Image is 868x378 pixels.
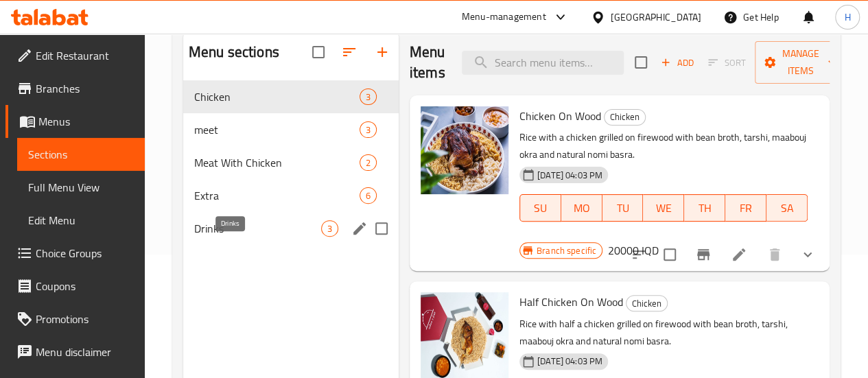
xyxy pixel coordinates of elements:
p: Rice with a chicken grilled on firewood with bean broth, tarshi, maabouj okra and natural nomi ba... [519,129,808,163]
span: SA [772,198,802,218]
span: Select all sections [304,38,333,67]
span: SU [526,198,556,218]
span: Choice Groups [36,245,134,261]
span: Chicken [605,109,645,125]
button: delete [758,238,791,271]
span: Edit Restaurant [36,47,134,64]
span: WE [648,198,679,218]
span: 3 [360,91,376,104]
span: [DATE] 04:03 PM [532,169,608,182]
a: Edit Restaurant [5,39,145,72]
button: sort-choices [622,238,655,271]
button: SA [766,194,808,222]
button: edit [349,218,370,239]
span: MO [567,198,597,218]
span: TU [608,198,638,218]
span: Branch specific [531,244,602,257]
a: Menus [5,105,145,138]
span: Drinks [194,220,321,237]
span: Coupons [36,278,134,294]
span: FR [731,198,761,218]
input: search [462,51,624,75]
div: Chicken [604,109,646,126]
div: Drinks3edit [183,212,399,245]
span: Edit Menu [28,212,134,228]
a: Coupons [5,270,145,303]
span: Full Menu View [28,179,134,196]
span: H [844,10,850,25]
span: Sections [28,146,134,163]
nav: Menu sections [183,75,399,250]
div: items [321,220,338,237]
span: Chicken [194,88,360,105]
button: Manage items [755,41,847,84]
span: 3 [322,222,338,235]
span: 3 [360,123,376,137]
h2: Menu sections [189,42,279,62]
span: Select to update [655,240,684,269]
span: Promotions [36,311,134,327]
span: Half Chicken On Wood [519,292,623,312]
a: Full Menu View [17,171,145,204]
button: Add [655,52,699,73]
span: Sort sections [333,36,366,69]
svg: Show Choices [799,246,816,263]
span: Select section [626,48,655,77]
div: Chicken3 [183,80,399,113]
a: Branches [5,72,145,105]
button: Add section [366,36,399,69]
span: meet [194,121,360,138]
span: Select section first [699,52,755,73]
button: MO [561,194,602,222]
button: TH [684,194,725,222]
div: Chicken [626,295,668,311]
button: SU [519,194,561,222]
button: TU [602,194,644,222]
button: Branch-specific-item [687,238,720,271]
p: Rice with half a chicken grilled on firewood with bean broth, tarshi, maabouj okra and natural no... [519,316,808,350]
span: Extra [194,187,360,204]
button: FR [725,194,766,222]
div: meet3 [183,113,399,146]
span: Menu disclaimer [36,344,134,360]
img: Chicken On Wood [421,106,508,194]
a: Sections [17,138,145,171]
span: 6 [360,189,376,202]
div: [GEOGRAPHIC_DATA] [611,10,701,25]
a: Choice Groups [5,237,145,270]
div: items [360,154,377,171]
span: Add [659,55,696,71]
div: items [360,88,377,105]
span: [DATE] 04:03 PM [532,355,608,368]
span: Manage items [766,45,836,80]
span: TH [690,198,720,218]
div: items [360,187,377,204]
h6: 20000 IQD [608,241,659,260]
span: Chicken [626,296,667,311]
a: Menu disclaimer [5,335,145,368]
button: WE [643,194,684,222]
div: Menu-management [462,9,546,25]
button: show more [791,238,824,271]
span: Menus [38,113,134,130]
a: Edit Menu [17,204,145,237]
span: Add item [655,52,699,73]
a: Promotions [5,303,145,335]
div: Extra6 [183,179,399,212]
span: Chicken On Wood [519,106,601,126]
span: Meat With Chicken [194,154,360,171]
div: items [360,121,377,138]
span: 2 [360,156,376,169]
div: Meat With Chicken2 [183,146,399,179]
a: Edit menu item [731,246,747,263]
h2: Menu items [410,42,445,83]
span: Branches [36,80,134,97]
